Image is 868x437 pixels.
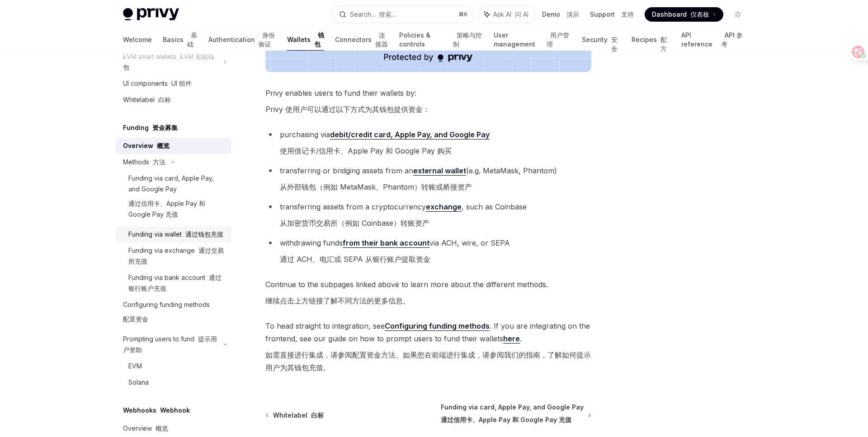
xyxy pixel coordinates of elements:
[116,75,231,92] a: UI components UI 组件
[259,31,275,48] font: 身份验证
[123,157,165,167] div: Methods
[265,87,591,119] span: Privy enables users to fund their wallets by:
[503,334,520,344] a: here
[265,350,591,372] font: 如需直接进行集成，请参阅配置资金方法。如果您在前端进行集成，请参阅我们的指南，了解如何提示用户为其钱包充值。
[494,29,571,51] a: User management 用户管理
[399,29,483,51] a: Policies & controls 策略与控制
[123,423,168,434] div: Overview
[123,140,170,151] div: Overview
[280,255,430,264] font: 通过 ACH、电汇或 SEPA 从银行账户提取资金
[330,130,490,139] a: debit/credit card, Apple Pay, and Google Pay
[185,230,223,238] font: 通过钱包充值
[333,6,474,23] button: Search... 搜索...⌘K
[265,128,591,161] li: purchasing via
[123,122,178,133] h5: Funding
[128,173,226,223] div: Funding via card, Apple Pay, and Google Pay
[153,158,165,166] font: 方法
[163,29,198,51] a: Basics 基础
[128,361,142,372] div: EVM
[171,79,192,87] font: UI 组件
[157,142,170,149] font: 概览
[116,170,231,226] a: Funding via card, Apple Pay, and Google Pay通过信用卡、Apple Pay 和 Google Pay 充值
[350,9,396,20] div: Search...
[265,278,591,311] span: Continue to the subpages linked above to learn more about the different methods.
[123,8,179,21] img: light logo
[426,202,462,212] a: exchange
[413,166,466,176] a: external wallet
[343,238,429,248] a: from their bank account
[123,405,190,416] h5: Webhooks
[280,182,472,191] font: 从外部钱包（例如 MetaMask、Phantom）转账或桥接资产
[458,11,468,18] span: ⌘ K
[128,200,205,218] font: 通过信用卡、Apple Pay 和 Google Pay 充值
[441,403,590,428] a: Funding via card, Apple Pay, and Google Pay通过信用卡、Apple Pay 和 Google Pay 充值
[128,229,223,240] div: Funding via wallet
[311,411,324,419] font: 白标
[413,166,466,175] strong: external wallet
[116,358,231,374] a: EVM
[123,29,152,51] a: Welcome
[287,29,324,51] a: Wallets 钱包
[632,29,670,51] a: Recipes 配方
[116,270,231,297] a: Funding via bank account 通过银行账户充值
[441,416,571,423] font: 通过信用卡、Apple Pay 和 Google Pay 充值
[478,6,535,23] button: Ask AI 问 AI
[187,31,197,48] font: 基础
[273,411,324,420] span: Whitelabel
[385,321,490,331] a: Configuring funding methods
[690,10,709,18] font: 仪表板
[515,10,528,18] font: 问 AI
[375,31,388,48] font: 连接器
[721,31,743,48] font: API 参考
[453,31,482,48] font: 策略与控制
[123,78,192,89] div: UI components
[160,406,190,414] font: Webhook
[116,297,231,331] a: Configuring funding methods配置资金
[265,237,591,269] li: withdrawing funds via ACH, wire, or SEPA
[426,202,462,211] strong: exchange
[116,138,231,154] a: Overview 概览
[314,31,324,48] font: 钱包
[660,36,667,52] font: 配方
[123,299,210,328] div: Configuring funding methods
[280,218,429,228] font: 从加密货币交易所（例如 Coinbase）转账资产
[731,7,745,22] button: Toggle dark mode
[158,96,171,103] font: 白标
[128,377,149,388] div: Solana
[116,242,231,270] a: Funding via exchange 通过交易所充值
[116,92,231,108] a: Whitelabel 白标
[621,10,634,18] font: 支持
[441,403,584,428] span: Funding via card, Apple Pay, and Google Pay
[265,164,591,197] li: transferring or bridging assets from an (e.g. MetaMask, Phantom)
[152,124,178,131] font: 资金募集
[123,334,218,355] div: Prompting users to fund
[582,29,621,51] a: Security 安全
[652,10,709,19] span: Dashboard
[116,226,231,242] a: Funding via wallet 通过钱包充值
[116,420,231,437] a: Overview 概览
[493,10,528,19] span: Ask AI
[590,10,634,19] a: Support 支持
[542,10,579,19] a: Demo 演示
[128,272,226,294] div: Funding via bank account
[265,105,430,114] font: Privy 使用户可以通过以下方式为其钱包提供资金：
[547,31,569,48] font: 用户管理
[156,424,168,432] font: 概览
[611,36,618,52] font: 安全
[208,29,276,51] a: Authentication 身份验证
[116,374,231,391] a: Solana
[379,10,396,18] font: 搜索...
[123,315,148,323] font: 配置资金
[265,320,591,377] span: To head straight to integration, see . If you are integrating on the frontend, see our guide on h...
[266,411,324,420] a: Whitelabel 白标
[645,7,723,22] a: Dashboard 仪表板
[335,29,389,51] a: Connectors 连接器
[280,146,452,155] font: 使用借记卡/信用卡、Apple Pay 和 Google Pay 购买
[681,29,745,51] a: API reference API 参考
[128,245,226,267] div: Funding via exchange
[123,94,171,105] div: Whitelabel
[265,200,591,233] li: transferring assets from a cryptocurrency , such as Coinbase
[265,296,410,305] font: 继续点击上方链接了解不同方法的更多信息。
[566,10,579,18] font: 演示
